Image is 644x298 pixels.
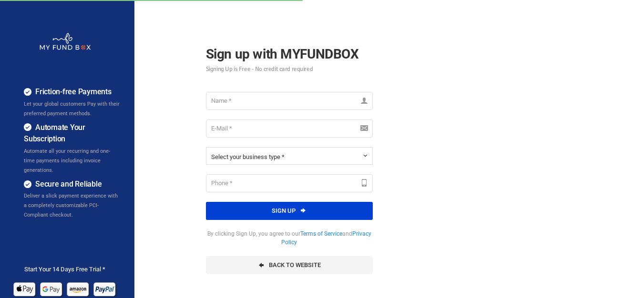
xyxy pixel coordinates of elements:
[206,119,373,138] input: E-Mail *
[206,229,373,247] span: By clicking Sign Up, you agree to our and
[24,86,120,98] h4: Friction-free Payments
[206,44,373,72] h2: Sign up with MYFUNDBOX
[211,153,285,160] span: Select your business type *
[39,32,91,50] img: whiteMFB.png
[206,66,373,72] small: Signing Up is Free - No credit card required
[24,101,120,117] span: Let your global customers Pay with their preferred payment methods.
[206,92,373,110] input: Name *
[206,256,373,274] a: Back To Website
[206,202,373,220] button: Sign up
[300,230,342,237] a: Terms of Service
[206,174,373,192] input: Phone *
[206,147,373,165] button: Select your business type *
[281,230,371,246] a: Privacy Policy
[24,193,118,218] span: Deliver a slick payment experience with a completely customizable PCI-Compliant checkout.
[24,122,120,145] h4: Automate Your Subscription
[24,148,110,173] span: Automate all your recurring and one-time payments including invoice generations.
[24,179,120,190] h4: Secure and Reliable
